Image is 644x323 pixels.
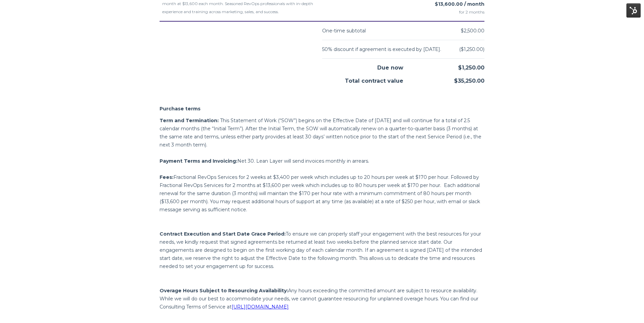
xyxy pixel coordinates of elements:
[160,231,482,269] span: To ensure we can properly staff your engagement with the best resources for your needs, we kindly...
[626,3,641,18] img: HubSpot Tools Menu Toggle
[160,105,484,113] h2: Purchase terms
[160,174,173,180] span: Fees:
[160,117,219,124] span: Term and Termination:
[160,288,478,310] span: Any hours exceeding the committed amount are subject to resource availability. While we will do o...
[459,46,484,52] span: ($1,250.00)
[322,72,403,85] div: Total contract value
[160,174,480,213] span: Fractional RevOps Services for 2 weeks at $3,400 per week which includes up to 20 hours per week ...
[237,158,369,164] span: Net 30. Lean Layer will send invoices monthly in arrears.
[435,1,484,7] strong: $13,600.00 / month
[322,59,403,72] div: Due now
[403,72,484,85] div: $35,250.00
[232,304,289,310] a: [URL][DOMAIN_NAME]
[322,45,441,53] div: 50% discount if agreement is executed by [DATE].
[160,158,237,164] span: Payment Terms and Invoicing:
[160,288,288,294] span: Overage Hours Subject to Resourcing Availability:
[322,27,366,35] div: One-time subtotal
[423,8,484,16] span: for 2 months
[461,28,484,34] span: $2,500.00
[403,59,484,72] div: $1,250.00
[160,231,286,237] span: Contract Execution and Start Date Grace Period:
[160,116,484,149] p: This Statement of Work (“SOW”) begins on the Effective Date of [DATE] and will continue for a tot...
